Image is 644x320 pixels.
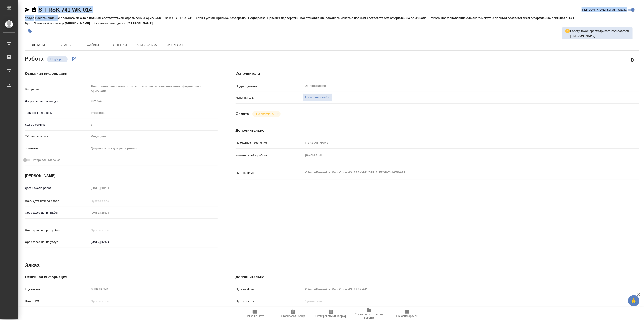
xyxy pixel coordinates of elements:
span: Ссылка на инструкции верстки [353,313,385,319]
p: S_FRSK-741 [175,16,196,20]
span: Чат заказа [136,42,158,48]
p: Путь на drive [236,287,303,292]
span: Скопировать мини-бриф [315,315,346,318]
h4: Основная информация [25,274,218,280]
span: Скопировать бриф [281,315,305,318]
a: S_FRSK-741-WK-014 [38,7,92,13]
p: Путь к заказу [236,299,303,303]
button: 🙏 [628,295,639,306]
input: Пустое поле [89,121,218,128]
h4: Оплата [236,111,249,117]
p: Номер РО [25,299,89,303]
div: Подбор [47,56,68,62]
button: Подбор [49,57,62,61]
p: Заказ: [165,16,175,20]
p: Приемка разверстки, Подверстка, Приемка подверстки, Восстановление сложного макета с полным соотв... [216,16,430,20]
span: Нотариальный заказ [31,158,60,162]
span: 🙏 [630,296,638,305]
span: Детали [28,42,49,48]
span: Файлы [82,42,104,48]
textarea: файлы в ин [303,151,606,159]
p: Подразделение [236,84,303,89]
input: Пустое поле [303,298,606,304]
p: Комментарий к работе [236,153,303,158]
h2: 0 [631,56,634,64]
button: Не оплачена [255,112,275,116]
textarea: /Clients/Fresenius_Kabi/Orders/S_FRSK-741/DTP/S_FRSK-741-WK-014 [303,169,606,176]
p: Срок завершения услуги [25,240,89,244]
p: Общая тематика [25,134,89,139]
span: Папка на Drive [246,315,264,318]
span: [PERSON_NAME] детали заказа [582,7,627,12]
button: Обновить файлы [388,307,426,320]
h4: [PERSON_NAME] [25,173,218,179]
input: Пустое поле [303,286,606,293]
button: Папка на Drive [236,307,274,320]
input: Пустое поле [89,185,129,191]
button: Скопировать ссылку [31,7,37,12]
p: Вид работ [25,87,89,92]
h4: Основная информация [25,71,218,76]
p: Работа [430,16,441,20]
button: Скопировать бриф [274,307,312,320]
p: Работу также просматривает пользователь [570,29,630,33]
p: Направление перевода [25,99,89,104]
span: Этапы [55,42,77,48]
button: Скопировать мини-бриф [312,307,350,320]
input: Пустое поле [89,198,129,204]
span: SmartCat [163,42,185,48]
input: Пустое поле [89,298,218,304]
h4: Дополнительно [236,274,639,280]
h2: Заказ [25,262,40,269]
h2: Работа [25,54,43,62]
button: Скопировать ссылку для ЯМессенджера [25,7,30,12]
div: Документация для рег. органов [89,144,218,152]
span: Обновить файлы [396,315,418,318]
h4: Исполнители [236,71,639,76]
div: Подбор [252,111,280,117]
input: ✎ Введи что-нибудь [89,239,129,245]
span: Назначить себя [305,95,329,100]
div: Медицина [89,133,218,140]
p: Исполнитель [236,95,303,100]
p: Проектный менеджер [34,22,65,25]
p: Тарифные единицы [25,111,89,115]
p: Код заказа [25,287,89,292]
input: Пустое поле [89,286,218,293]
p: Кол-во единиц [25,122,89,127]
p: Последнее изменение [236,141,303,145]
p: Услуга [25,16,35,20]
p: Ганина Анна [570,34,630,38]
span: Оценки [109,42,131,48]
button: Назначить себя [303,93,332,101]
button: Ссылка на инструкции верстки [350,307,388,320]
p: Этапы услуги [196,16,216,20]
p: Восстановление сложного макета с полным соответствием оформлению оригинала [35,16,165,20]
p: [PERSON_NAME] [127,22,156,25]
p: Дата начала работ [25,186,89,190]
input: Пустое поле [303,139,606,146]
p: Факт. дата начала работ [25,199,89,203]
button: Добавить тэг [25,26,35,36]
p: Тематика [25,146,89,150]
b: [PERSON_NAME] [570,34,596,38]
input: Пустое поле [89,227,129,233]
p: [PERSON_NAME] [65,22,94,25]
h4: Дополнительно [236,128,639,133]
p: Клиентские менеджеры [94,22,128,25]
p: Путь на drive [236,171,303,175]
div: страница [89,109,218,117]
input: Пустое поле [89,209,129,216]
p: Срок завершения работ [25,211,89,215]
p: Факт. срок заверш. работ [25,228,89,233]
